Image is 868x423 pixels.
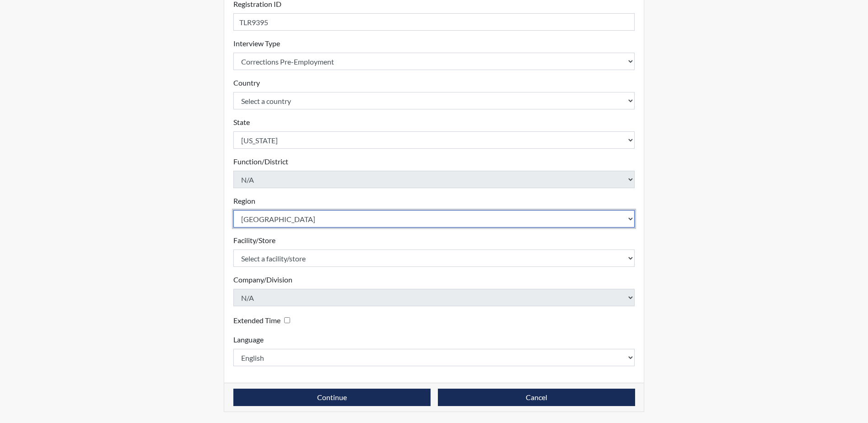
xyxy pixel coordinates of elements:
[233,315,280,326] label: Extended Time
[233,389,431,406] button: Continue
[233,13,635,31] input: Insert a Registration ID, which needs to be a unique alphanumeric value for each interviewee
[233,195,255,206] label: Region
[233,77,260,88] label: Country
[233,156,288,167] label: Function/District
[233,117,250,128] label: State
[233,235,275,246] label: Facility/Store
[233,274,292,285] label: Company/Division
[233,334,264,345] label: Language
[438,389,635,406] button: Cancel
[233,314,294,327] div: Checking this box will provide the interviewee with an accomodation of extra time to answer each ...
[233,38,280,49] label: Interview Type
